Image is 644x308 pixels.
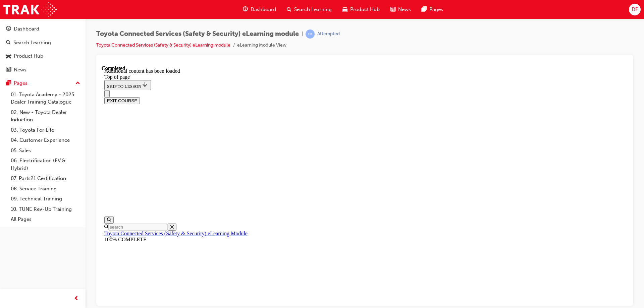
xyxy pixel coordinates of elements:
[96,30,299,38] span: Toyota Connected Services (Safety & Security) eLearning module
[6,53,11,59] span: car-icon
[14,52,43,60] div: Product Hub
[390,5,395,14] span: news-icon
[8,145,83,156] a: 05. Sales
[251,6,276,13] span: Dashboard
[3,32,38,39] button: EXIT COURSE
[3,77,83,89] button: Pages
[398,6,411,13] span: News
[8,89,83,107] a: 01. Toyota Academy - 2025 Dealer Training Catalogue
[422,5,427,14] span: pages-icon
[3,25,8,32] button: Close navigation menu
[8,184,83,194] a: 08. Service Training
[6,26,11,32] span: guage-icon
[6,40,11,46] span: search-icon
[8,107,83,125] a: 02. New - Toyota Dealer Induction
[14,66,26,74] div: News
[3,2,57,17] img: Trak
[3,50,83,62] a: Product Hub
[8,214,83,225] a: All Pages
[8,173,83,184] a: 07. Parts21 Certification
[629,4,641,15] button: DF
[8,204,83,214] a: 10. TUNE Rev-Up Training
[14,79,28,87] div: Pages
[8,156,83,173] a: 06. Electrification (EV & Hybrid)
[13,39,51,47] div: Search Learning
[237,42,286,49] li: eLearning Module View
[5,18,47,23] span: SKIP TO LESSON
[3,171,524,177] div: 100% COMPLETE
[337,3,385,16] a: car-iconProduct Hub
[8,135,83,145] a: 04. Customer Experience
[6,67,11,73] span: news-icon
[416,3,448,16] a: pages-iconPages
[429,6,443,13] span: Pages
[294,6,332,13] span: Search Learning
[3,64,83,76] a: News
[350,6,380,13] span: Product Hub
[3,9,524,15] div: Top of page
[243,5,248,14] span: guage-icon
[3,15,49,25] button: SKIP TO LESSON
[3,165,146,171] a: Toyota Connected Services (Safety & Security) eLearning Module
[14,25,39,33] div: Dashboard
[3,151,12,158] button: Open search menu
[7,158,66,165] input: Search
[342,5,347,14] span: car-icon
[3,3,524,9] div: Additional content has been loaded
[632,6,638,13] span: DF
[281,3,337,16] a: search-iconSearch Learning
[8,125,83,135] a: 03. Toyota For Life
[6,80,11,86] span: pages-icon
[3,21,83,77] button: DashboardSearch LearningProduct HubNews
[96,42,230,48] a: Toyota Connected Services (Safety & Security) eLearning module
[317,31,340,37] div: Attempted
[302,30,303,38] span: |
[385,3,416,16] a: news-iconNews
[306,29,315,39] span: learningRecordVerb_ATTEMPT-icon
[75,79,80,88] span: up-icon
[74,295,79,303] span: prev-icon
[3,23,83,35] a: Dashboard
[237,3,281,16] a: guage-iconDashboard
[3,37,83,49] a: Search Learning
[8,194,83,204] a: 09. Technical Training
[287,5,291,14] span: search-icon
